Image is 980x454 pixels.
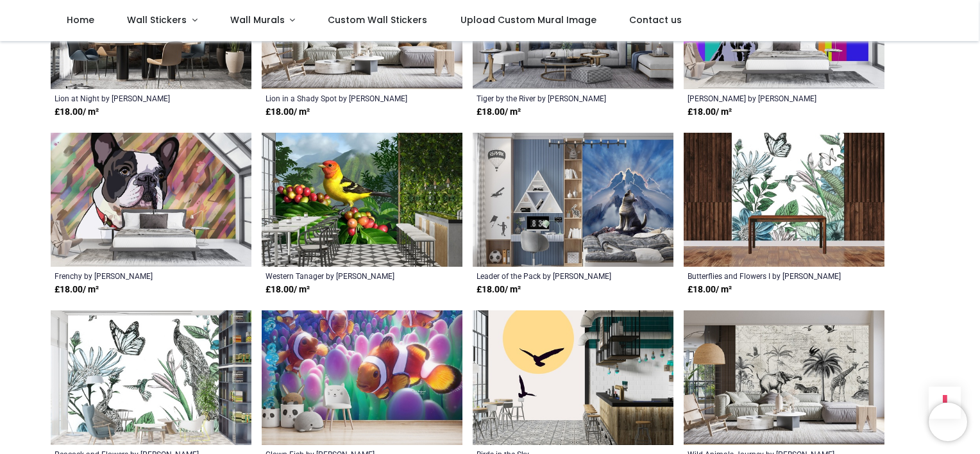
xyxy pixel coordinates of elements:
[688,271,842,281] a: Butterflies and Flowers I by [PERSON_NAME]
[55,93,209,103] a: Lion at Night by [PERSON_NAME]
[55,271,209,281] a: Frenchy by [PERSON_NAME]
[929,403,967,441] iframe: Brevo live chat
[477,93,631,103] a: Tiger by the River by [PERSON_NAME]
[477,106,521,119] strong: £ 18.00 / m²
[688,283,732,296] strong: £ 18.00 / m²
[684,310,884,445] img: Wild Animals Journey Wall Mural by Andrea Haase
[684,133,884,267] img: Butterflies and Flowers I Wall Mural by Amelia Ilangaratne
[262,133,462,267] img: Western Tanager Wall Mural by Jerry Lofaro
[328,13,427,26] span: Custom Wall Stickers
[688,93,842,103] a: [PERSON_NAME] by [PERSON_NAME]
[230,13,285,26] span: Wall Murals
[266,106,310,119] strong: £ 18.00 / m²
[477,283,521,296] strong: £ 18.00 / m²
[55,283,99,296] strong: £ 18.00 / m²
[67,13,94,26] span: Home
[473,310,673,445] img: Birds in the Sky - Yellow Wall Mural by Boris Draschoff
[688,106,732,119] strong: £ 18.00 / m²
[51,310,251,445] img: Peacock and Flowers Wall Mural by Amelia Ilangaratne
[55,106,99,119] strong: £ 18.00 / m²
[262,310,462,445] img: Clown Fish Wall Mural by David Penfound
[477,271,631,281] a: Leader of the Pack by [PERSON_NAME]
[51,133,251,267] img: Frenchy Wall Mural by Jo Thompson
[127,13,187,26] span: Wall Stickers
[266,93,420,103] a: Lion in a Shady Spot by [PERSON_NAME]
[473,133,673,267] img: Leader of the Pack Wall Mural by Jerry Lofaro
[266,283,310,296] strong: £ 18.00 / m²
[460,13,596,26] span: Upload Custom Mural Image
[629,13,682,26] span: Contact us
[266,271,420,281] a: Western Tanager by [PERSON_NAME]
